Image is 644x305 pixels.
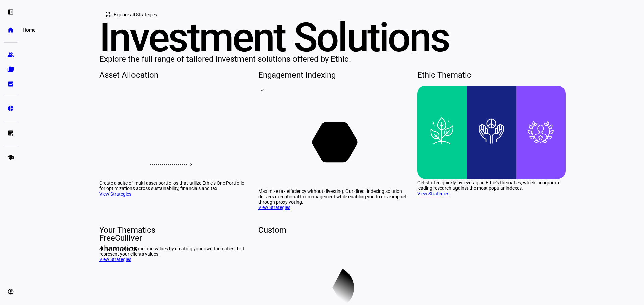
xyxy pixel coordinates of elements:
[4,23,17,37] a: home
[7,27,14,33] eth-mat-symbol: home
[4,63,17,76] a: folder_copy
[7,288,14,295] eth-mat-symbol: account_circle
[7,105,14,112] eth-mat-symbol: pie_chart
[105,11,111,18] mat-icon: tactic
[417,191,449,196] a: View Strategies
[4,77,17,91] a: bid_landscape
[7,81,14,87] eth-mat-symbol: bid_landscape
[99,180,248,191] div: Create a suite of multi-asset portfolios that utilize Ethic’s One Portfolio for optimizations acr...
[99,21,566,54] div: Investment Solutions
[99,257,131,262] a: View Strategies
[258,70,407,80] div: Engagement Indexing
[114,8,157,21] span: Explore all Strategies
[260,87,265,92] mat-icon: check
[7,154,14,161] eth-mat-symbol: school
[4,48,17,61] a: group
[99,8,165,21] button: Explore all Strategies
[99,246,248,257] div: Showcase your brand and values by creating your own thematics that represent your clients values.
[99,70,248,80] div: Asset Allocation
[7,130,14,136] eth-mat-symbol: list_alt_add
[7,66,14,73] eth-mat-symbol: folder_copy
[94,233,105,254] span: FreeGulliver Thematics
[258,188,407,205] div: Maximize tax efficiency without divesting. Our direct indexing solution delivers exceptional tax ...
[417,180,566,191] div: Get started quickly by leveraging Ethic’s thematics, which incorporate leading research against t...
[99,191,131,197] a: View Strategies
[20,26,38,34] div: Home
[417,70,566,80] div: Ethic Thematic
[7,9,14,15] eth-mat-symbol: left_panel_open
[4,102,17,115] a: pie_chart
[99,225,248,235] div: Your Thematics
[99,54,566,64] div: Explore the full range of tailored investment solutions offered by Ethic.
[258,225,407,235] div: Custom
[7,51,14,58] eth-mat-symbol: group
[258,205,290,210] a: View Strategies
